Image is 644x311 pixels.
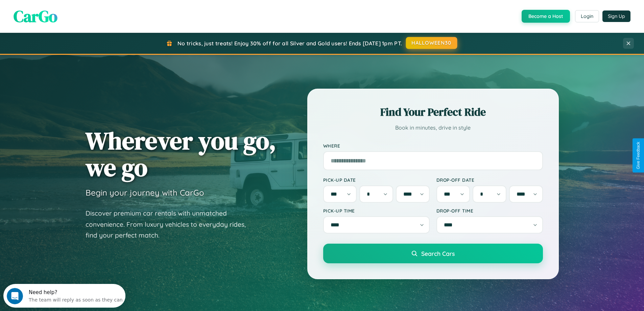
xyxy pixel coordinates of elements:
[3,3,126,21] div: Open Intercom Messenger
[602,10,630,22] button: Sign Up
[436,208,543,214] label: Drop-off Time
[323,143,543,149] label: Where
[25,6,119,11] div: Need help?
[7,288,23,304] iframe: Intercom live chat
[323,244,543,263] button: Search Cars
[177,40,402,47] span: No tricks, just treats! Enjoy 30% off for all Silver and Gold users! Ends [DATE] 1pm PT.
[25,11,119,18] div: The team will reply as soon as they can
[323,208,430,214] label: Pick-up Time
[323,105,543,119] h2: Find Your Perfect Ride
[636,142,641,169] div: Give Feedback
[436,177,543,183] label: Drop-off Date
[522,10,570,23] button: Become a Host
[323,177,430,183] label: Pick-up Date
[406,37,457,49] button: HALLOWEEN30
[86,127,276,181] h1: Wherever you go, we go
[14,5,57,27] span: CarGo
[575,10,599,22] button: Login
[323,123,543,133] p: Book in minutes, drive in style
[86,208,255,241] p: Discover premium car rentals with unmatched convenience. From luxury vehicles to everyday rides, ...
[421,250,455,257] span: Search Cars
[86,187,204,198] h3: Begin your journey with CarGo
[3,284,125,308] iframe: Intercom live chat discovery launcher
